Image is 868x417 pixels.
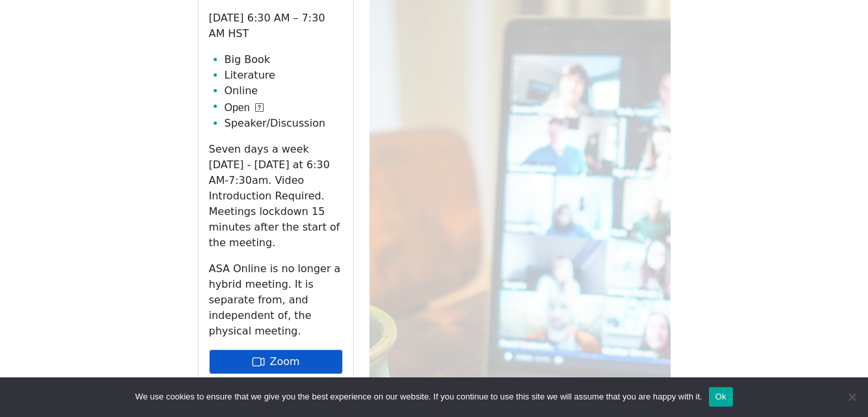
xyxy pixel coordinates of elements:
button: Open [225,100,264,116]
a: Zoom [209,349,343,374]
span: Open [225,100,250,116]
p: ASA Online is no longer a hybrid meeting. It is separate from, and independent of, the physical m... [209,261,343,339]
span: We use cookies to ensure that we give you the best experience on our website. If you continue to ... [135,390,702,403]
span: No [845,390,858,403]
li: Big Book [225,52,343,68]
button: Ok [709,387,733,407]
p: [DATE] 6:30 AM – 7:30 AM HST [209,10,343,42]
li: Online [225,83,343,99]
p: Seven days a week [DATE] - [DATE] at 6:30 AM-7:30am. Video Introduction Required. Meetings lockdo... [209,142,343,251]
li: Speaker/Discussion [225,116,343,131]
li: Literature [225,68,343,83]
